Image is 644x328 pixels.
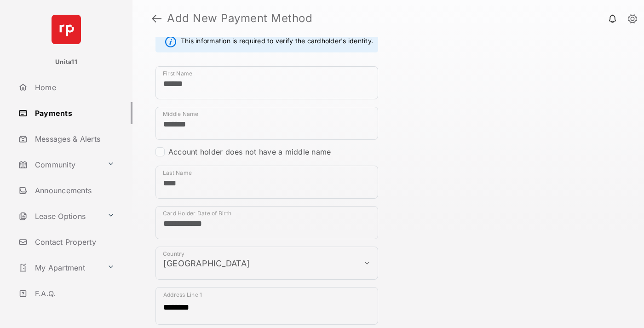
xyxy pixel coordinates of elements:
[155,247,378,280] div: payment_method_screening[postal_addresses][country]
[15,205,103,227] a: Lease Options
[168,147,331,156] label: Account holder does not have a middle name
[155,287,378,325] div: payment_method_screening[postal_addresses][addressLine1]
[15,128,132,150] a: Messages & Alerts
[15,179,132,201] a: Announcements
[52,15,81,44] img: svg+xml;base64,PHN2ZyB4bWxucz0iaHR0cDovL3d3dy53My5vcmcvMjAwMC9zdmciIHdpZHRoPSI2NCIgaGVpZ2h0PSI2NC...
[15,76,132,98] a: Home
[15,257,103,279] a: My Apartment
[55,58,77,67] p: Unita11
[15,154,103,176] a: Community
[15,102,132,124] a: Payments
[15,282,132,305] a: F.A.Q.
[181,36,373,47] span: This information is required to verify the cardholder's identity.
[15,231,132,253] a: Contact Property
[167,13,312,24] strong: Add New Payment Method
